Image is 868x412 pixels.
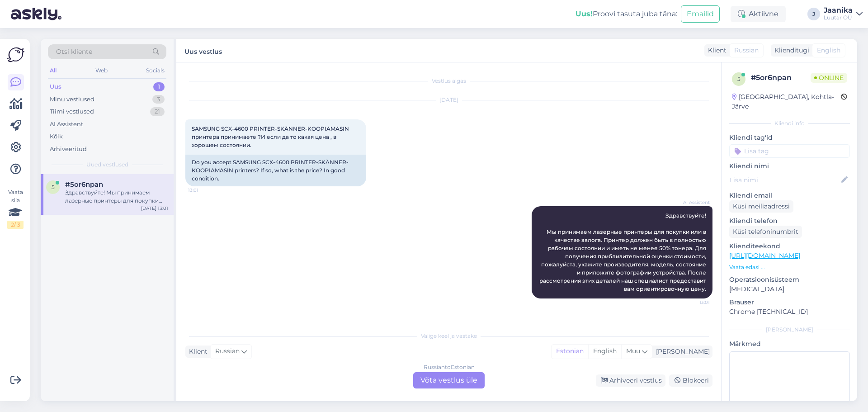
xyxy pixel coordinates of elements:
div: Klient [185,347,208,356]
div: Uus [50,82,61,91]
div: Proovi tasuta juba täna: [576,9,677,19]
div: Tiimi vestlused [50,107,94,116]
span: Uued vestlused [86,161,128,169]
div: Klient [704,46,726,55]
p: Märkmed [729,339,850,349]
label: Uus vestlus [184,44,222,57]
div: Küsi meiliaadressi [729,200,793,213]
p: Operatsioonisüsteem [729,275,850,284]
span: English [817,46,840,55]
p: Kliendi email [729,191,850,200]
div: Võta vestlus üle [413,372,485,388]
div: [GEOGRAPHIC_DATA], Kohtla-Järve [732,92,841,111]
p: Kliendi nimi [729,161,850,171]
a: JaanikaLuutar OÜ [824,7,863,21]
span: Russian [215,346,240,356]
a: [URL][DOMAIN_NAME] [729,251,800,260]
p: [MEDICAL_DATA] [729,284,850,294]
input: Lisa tag [729,144,850,158]
img: Askly Logo [7,46,24,63]
span: 5 [52,184,55,190]
div: Blokeeri [669,374,712,387]
p: Brauser [729,298,850,307]
span: 5 [737,76,741,82]
span: 13:01 [676,299,710,306]
div: Minu vestlused [50,95,94,104]
div: [DATE] 13:01 [141,205,168,212]
div: AI Assistent [50,120,83,129]
div: Web [94,65,109,76]
div: Valige keel ja vastake [185,332,712,340]
span: SAMSUNG SCX-4600 PRINTER-SKÄNNER-KOOP​IAMASIN принтера принимаете ?И если да то какая цена , в хо... [192,125,350,148]
div: Luutar OÜ [824,14,853,21]
div: Socials [144,65,166,76]
div: Do you accept SAMSUNG SCX-4600 PRINTER-SKÄNNER-KOOP​IAMASIN printers? If so, what is the price? I... [185,155,366,186]
span: Otsi kliente [56,47,92,57]
div: English [588,345,621,358]
div: 1 [153,82,165,91]
p: Klienditeekond [729,242,850,251]
span: Muu [626,347,640,355]
div: [PERSON_NAME] [652,347,710,356]
div: Klienditugi [771,46,809,55]
div: Arhiveeritud [50,145,87,154]
span: #5or6npan [65,180,103,189]
div: Russian to Estonian [424,363,475,371]
div: Здравствуйте! Мы принимаем лазерные принтеры для покупки или в качестве залога. Принтер должен бы... [65,189,168,205]
p: Kliendi telefon [729,216,850,226]
div: 2 / 3 [7,221,24,229]
div: Arhiveeri vestlus [596,374,665,387]
div: Estonian [552,345,588,358]
div: Aktiivne [731,6,786,22]
div: [DATE] [185,96,712,104]
span: 13:01 [188,187,222,194]
span: Russian [734,46,759,55]
p: Chrome [TECHNICAL_ID] [729,307,850,317]
p: Vaata edasi ... [729,263,850,271]
span: Online [811,73,847,83]
input: Lisa nimi [730,175,840,185]
button: Emailid [681,5,720,23]
div: 21 [150,107,165,116]
div: Küsi telefoninumbrit [729,226,802,238]
div: 3 [152,95,165,104]
div: J [807,8,820,20]
div: [PERSON_NAME] [729,326,850,334]
div: # 5or6npan [751,72,811,83]
div: Kliendi info [729,119,850,128]
b: Uus! [576,9,593,18]
span: AI Assistent [676,199,710,206]
p: Kliendi tag'id [729,133,850,142]
div: Vaata siia [7,188,24,229]
div: All [48,65,58,76]
div: Vestlus algas [185,77,712,85]
div: Kõik [50,132,63,141]
div: Jaanika [824,7,853,14]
